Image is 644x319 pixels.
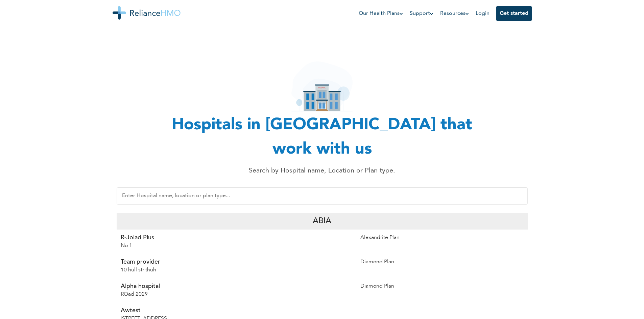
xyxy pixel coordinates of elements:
input: Enter Hospital name, location or plan type... [117,187,528,205]
img: Reliance HMO's Logo [113,6,181,20]
p: Team provider [121,258,352,266]
p: Awtest [121,307,352,315]
p: Abia [313,215,331,227]
p: Alpha hospital [121,282,352,290]
p: ROad 2029 [121,290,352,298]
p: Diamond Plan [360,258,524,266]
a: Login [476,11,490,16]
button: Get started [496,6,532,21]
p: Search by Hospital name, Location or Plan type. [170,166,474,176]
p: Alexandrite Plan [360,234,524,242]
a: Our Health Plans [359,9,403,18]
img: hospital_icon.svg [291,61,353,112]
p: Diamond Plan [360,282,524,290]
p: R-Jolad Plus [121,234,352,242]
a: Support [410,9,433,18]
a: Resources [440,9,469,18]
p: No 1 [121,242,352,250]
p: 10 hull str thuh [121,266,352,274]
h1: Hospitals in [GEOGRAPHIC_DATA] that work with us [153,113,491,162]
